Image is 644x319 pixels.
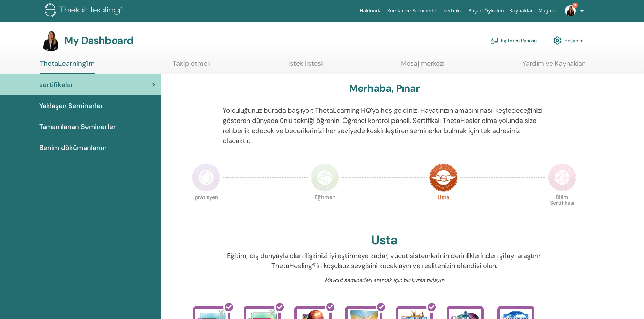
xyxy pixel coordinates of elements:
p: Eğitmen [311,195,339,223]
p: Mevcut seminerleri aramak için bir kursa tıklayın [223,276,546,284]
p: Bilim Sertifikası [548,195,576,223]
a: Mesaj merkezi [401,59,445,73]
span: Tamamlanan Seminerler [39,122,116,132]
a: Takip etmek [173,59,211,73]
p: pratisyen [192,195,220,223]
span: Yaklaşan Seminerler [39,101,103,111]
h3: My Dashboard [64,34,133,47]
p: Yolculuğunuz burada başlıyor; ThetaLearning HQ'ya hoş geldiniz. Hayatınızın amacını nasıl keşfede... [223,105,546,146]
span: 3 [572,3,578,8]
a: Hakkında [357,5,385,17]
img: default.jpg [565,5,576,16]
a: istek listesi [288,59,323,73]
a: ThetaLearning'im [40,59,95,74]
img: Instructor [311,163,339,192]
a: Başarı Öyküleri [466,5,507,17]
span: sertifikalar [39,80,73,90]
img: cog.svg [553,35,562,46]
p: Usta [429,195,458,223]
img: default.jpg [40,30,62,51]
a: Hesabım [553,33,584,48]
a: Kurslar ve Seminerler [384,5,441,17]
a: Mağaza [535,5,559,17]
img: Master [429,163,458,192]
h2: Usta [371,233,398,248]
img: logo.png [45,3,125,19]
a: Kaynaklar [507,5,536,17]
img: Practitioner [192,163,220,192]
a: Yardım ve Kaynaklar [522,59,585,73]
a: sertifika [441,5,465,17]
img: Certificate of Science [548,163,576,192]
h3: Merhaba, Pınar [349,82,420,95]
p: Eğitim, dış dünyayla olan ilişkinizi iyileştirmeye kadar, vücut sistemlerinin derinliklerinden şi... [223,250,546,271]
img: chalkboard-teacher.svg [490,37,498,44]
span: Benim dökümanlarım [39,142,107,153]
a: Eğitmen Panosu [490,33,537,48]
